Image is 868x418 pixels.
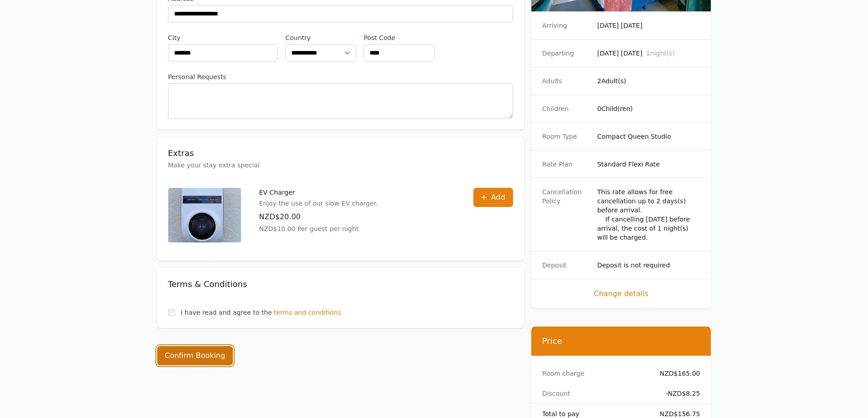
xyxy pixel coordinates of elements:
h3: Terms & Conditions [168,279,513,290]
dd: [DATE] [DATE] [597,49,700,58]
label: City [168,33,278,42]
dd: NZD$165.00 [652,369,700,378]
dd: [DATE] [DATE] [597,21,700,30]
p: Enjoy the use of our slow EV charger. [259,199,378,208]
label: I have read and agree to the [181,309,272,316]
dt: Room charge [542,369,645,378]
img: EV Charger [168,188,241,242]
label: Post Code [364,33,435,42]
dt: Cancellation Policy [542,187,590,242]
button: Add [473,188,513,207]
button: Confirm Booking [157,346,233,365]
dd: 2 Adult(s) [597,76,700,86]
label: Country [285,33,356,42]
h3: Extras [168,148,513,159]
dd: Deposit is not required [597,261,700,270]
dt: Children [542,104,590,113]
div: This rate allows for free cancellation up to 2 days(s) before arrival. If cancelling [DATE] befor... [597,187,700,242]
dt: Arriving [542,21,590,30]
dd: - NZD$8.25 [652,389,700,398]
dd: 0 Child(ren) [597,104,700,113]
h3: Price [542,336,700,347]
span: Change details [542,288,700,299]
dd: Standard Flexi Rate [597,160,700,169]
p: Make your stay extra special [168,161,513,170]
dt: Departing [542,49,590,58]
dt: Rate Plan [542,160,590,169]
span: 1 night(s) [646,50,675,57]
dt: Deposit [542,261,590,270]
p: NZD$10.00 Per guest per night [259,224,378,233]
dt: Adults [542,76,590,86]
label: Personal Requests [168,72,513,81]
p: EV Charger [259,188,378,197]
span: terms and conditions [274,308,341,317]
dd: Compact Queen Studio [597,132,700,141]
dt: Discount [542,389,645,398]
dt: Room Type [542,132,590,141]
p: NZD$20.00 [259,212,378,222]
span: Add [491,192,505,203]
